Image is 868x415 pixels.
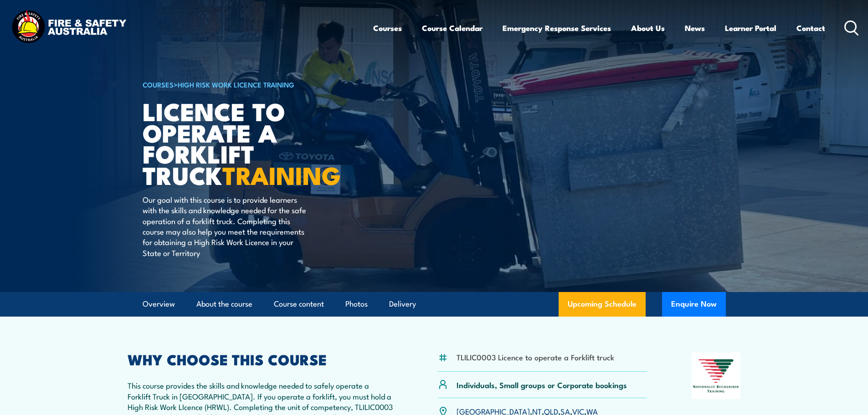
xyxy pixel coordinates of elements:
h1: Licence to operate a forklift truck [143,100,368,185]
a: Course content [274,292,324,316]
a: Contact [796,16,825,40]
a: High Risk Work Licence Training [178,79,294,89]
h6: > [143,79,368,90]
a: About the course [196,292,252,316]
a: Photos [345,292,368,316]
a: Upcoming Schedule [559,292,646,317]
a: Learner Portal [725,16,776,40]
a: Overview [143,292,175,316]
a: Delivery [389,292,416,316]
a: News [685,16,705,40]
img: Nationally Recognised Training logo. [692,353,741,399]
a: Course Calendar [422,16,483,40]
h2: WHY CHOOSE THIS COURSE [128,353,394,365]
p: Our goal with this course is to provide learners with the skills and knowledge needed for the saf... [143,194,309,258]
a: Courses [373,16,402,40]
a: About Us [631,16,665,40]
a: COURSES [143,79,174,89]
button: Enquire Now [662,292,726,317]
p: Individuals, Small groups or Corporate bookings [457,379,627,390]
a: Emergency Response Services [503,16,611,40]
strong: TRAINING [222,155,341,193]
li: TLILIC0003 Licence to operate a Forklift truck [457,352,614,362]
